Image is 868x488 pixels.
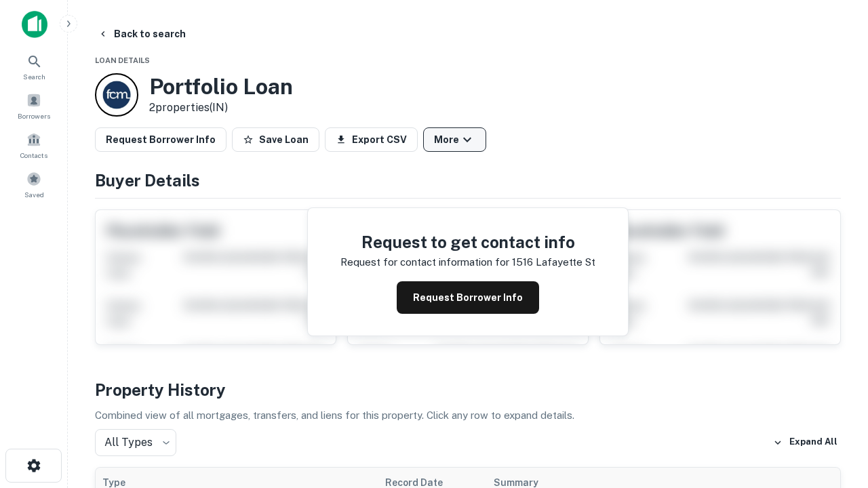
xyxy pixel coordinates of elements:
button: Export CSV [325,127,418,152]
h3: Portfolio Loan [149,74,293,100]
button: More [423,127,486,152]
div: All Types [95,429,176,456]
a: Search [4,48,64,85]
h4: Property History [95,378,841,402]
h4: Request to get contact info [340,230,595,254]
button: Back to search [92,22,191,46]
a: Contacts [4,127,64,163]
span: Saved [24,189,44,200]
p: 2 properties (IN) [149,100,293,116]
p: Combined view of all mortgages, transfers, and liens for this property. Click any row to expand d... [95,407,841,424]
h4: Buyer Details [95,168,841,192]
p: Request for contact information for [340,254,509,270]
img: capitalize-icon.png [22,11,47,38]
span: Search [23,71,45,82]
span: Loan Details [95,56,150,64]
a: Borrowers [4,87,64,124]
span: Contacts [20,150,47,161]
iframe: Chat Widget [800,380,868,445]
button: Request Borrower Info [397,281,539,314]
button: Save Loan [232,127,319,152]
button: Expand All [770,432,841,453]
button: Request Borrower Info [95,127,226,152]
a: Saved [4,166,64,203]
span: Borrowers [18,110,50,121]
p: 1516 lafayette st [512,254,595,270]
